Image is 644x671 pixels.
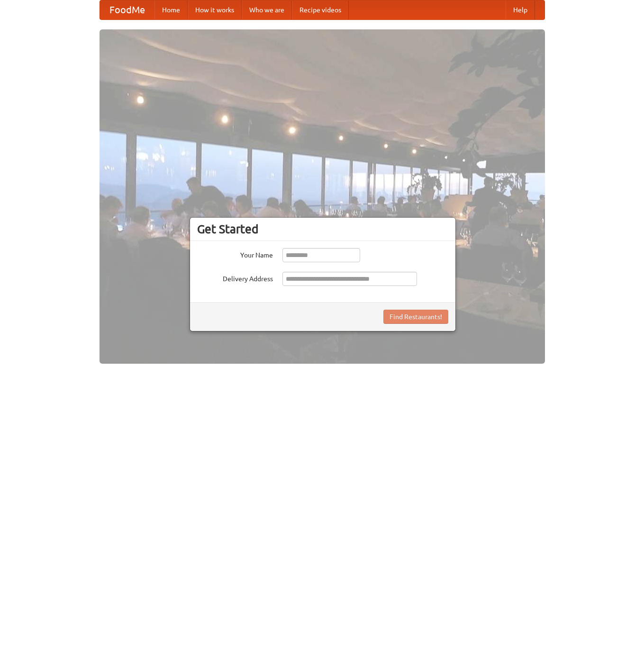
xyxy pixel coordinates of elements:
[506,0,535,19] a: Help
[188,0,242,19] a: How it works
[197,272,273,284] label: Delivery Address
[100,0,154,19] a: FoodMe
[154,0,188,19] a: Home
[197,248,273,260] label: Your Name
[383,310,448,324] button: Find Restaurants!
[242,0,292,19] a: Who we are
[197,222,448,236] h3: Get Started
[292,0,349,19] a: Recipe videos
